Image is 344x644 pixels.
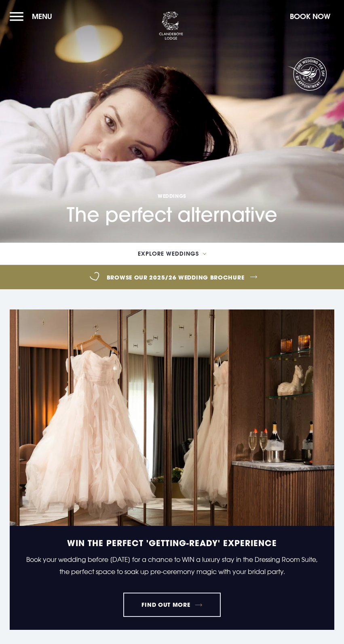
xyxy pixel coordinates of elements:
[10,8,56,25] button: Menu
[159,12,183,40] img: Clandeboye Lodge
[23,553,321,578] p: Book your wedding before [DATE] for a chance to WIN a luxury stay in the Dressing Room Suite, the...
[32,12,52,21] span: Menu
[10,309,334,526] img: Wedding Venue Northern Ireland
[286,8,334,25] button: Book Now
[123,593,221,617] a: FIND OUT MORE
[138,251,199,256] span: Explore Weddings
[67,114,277,227] h1: The perfect alternative
[23,539,321,547] h5: WIN the perfect 'Getting-Ready' experience
[67,193,277,199] span: Weddings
